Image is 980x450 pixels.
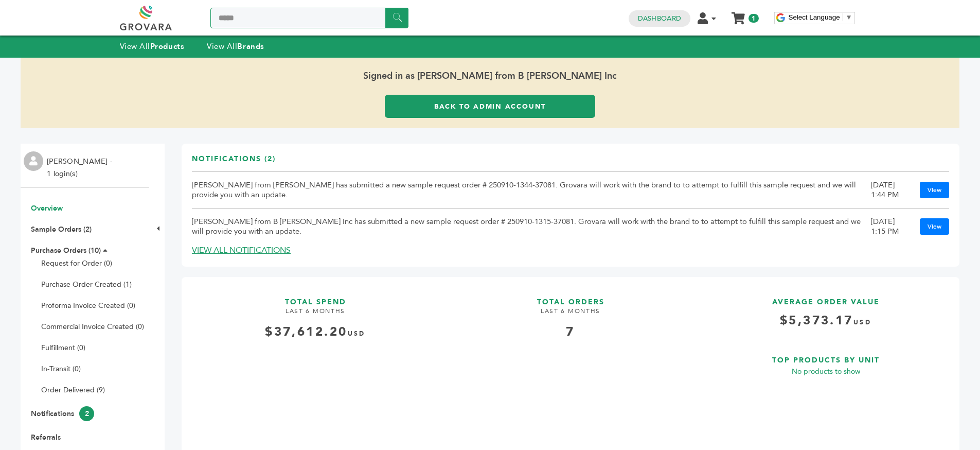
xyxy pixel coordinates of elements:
a: View [920,182,949,198]
a: Back to Admin Account [385,95,595,118]
p: No products to show [702,366,949,378]
span: 1 [749,14,758,23]
h4: LAST 6 MONTHS [447,307,694,323]
td: [PERSON_NAME] from [PERSON_NAME] has submitted a new sample request order # 250910-1344-37081. Gr... [192,172,871,209]
strong: Products [150,41,184,51]
div: [DATE] 1:44 PM [871,180,910,200]
a: Notifications2 [31,409,94,419]
a: In-Transit (0) [41,364,81,374]
a: Overview [31,203,63,213]
td: [PERSON_NAME] from B [PERSON_NAME] Inc has submitted a new sample request order # 250910-1315-370... [192,209,871,245]
div: 7 [447,323,694,341]
span: USD [853,318,871,326]
span: ​ [843,13,843,21]
a: My Cart [732,9,744,20]
div: $37,612.20 [192,323,439,341]
input: Search a product or brand... [210,8,408,28]
h3: TOTAL ORDERS [447,287,694,307]
a: Order Delivered (9) [41,385,105,395]
a: Sample Orders (2) [31,224,92,234]
a: Fulfillment (0) [41,343,85,353]
h3: TOTAL SPEND [192,287,439,307]
span: Signed in as [PERSON_NAME] from B [PERSON_NAME] Inc [21,58,959,95]
a: AVERAGE ORDER VALUE $5,373.17USD [702,287,949,337]
a: View AllBrands [207,41,264,51]
h3: AVERAGE ORDER VALUE [702,287,949,307]
h3: Notifications (2) [192,154,276,172]
span: USD [348,330,366,338]
span: 2 [79,406,94,421]
a: Dashboard [638,14,681,23]
h3: TOP PRODUCTS BY UNIT [702,345,949,366]
a: View [920,218,949,235]
a: Select Language​ [789,13,852,21]
span: Select Language [789,13,840,21]
a: Purchase Order Created (1) [41,280,132,289]
a: Proforma Invoice Created (0) [41,301,135,310]
li: [PERSON_NAME] - 1 login(s) [47,155,115,180]
img: profile.png [24,151,43,171]
strong: Brands [237,41,264,51]
a: VIEW ALL NOTIFICATIONS [192,245,291,256]
a: Purchase Orders (10) [31,246,101,255]
a: Commercial Invoice Created (0) [41,322,144,332]
a: Referrals [31,432,61,442]
span: ▼ [846,13,852,21]
a: Request for Order (0) [41,258,112,268]
h4: LAST 6 MONTHS [192,307,439,323]
h4: $5,373.17 [702,312,949,337]
a: View AllProducts [120,41,185,51]
div: [DATE] 1:15 PM [871,217,910,236]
